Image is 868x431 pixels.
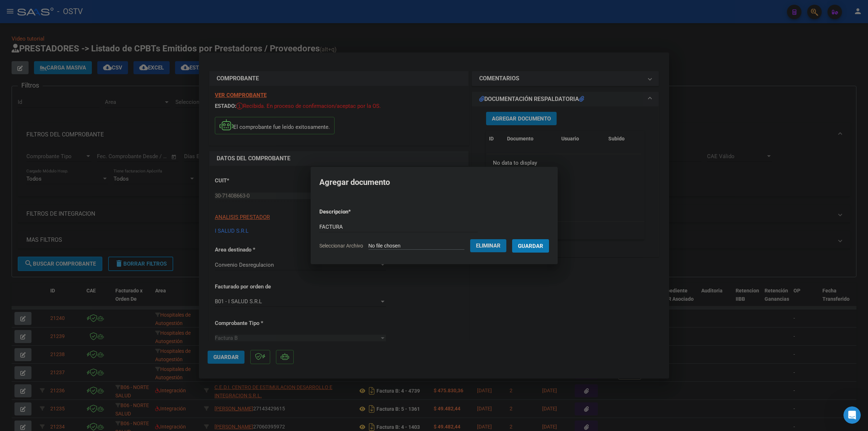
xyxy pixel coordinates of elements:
[476,242,501,249] span: Eliminar
[319,176,549,189] h2: Agregar documento
[319,208,388,216] p: Descripcion
[512,239,549,253] button: Guardar
[518,243,543,249] span: Guardar
[843,406,861,424] iframe: Intercom live chat
[470,239,506,252] button: Eliminar
[319,243,363,249] span: Seleccionar Archivo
